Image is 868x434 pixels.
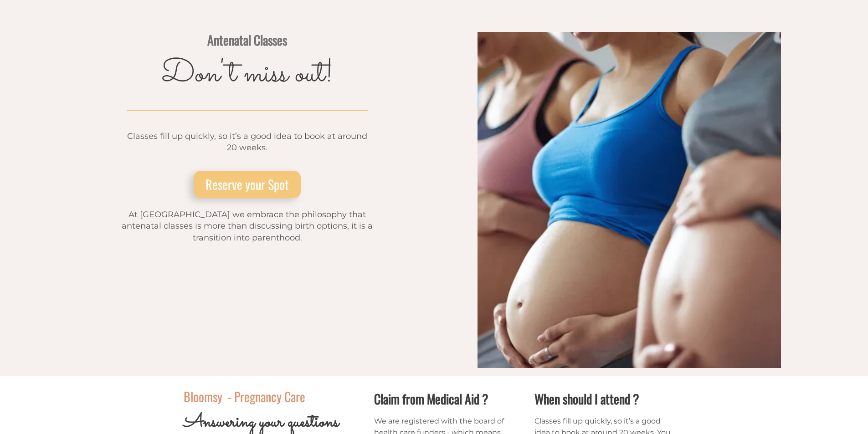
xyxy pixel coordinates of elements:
span: Reserve your Spot [205,175,289,194]
span: Bloomsy - Pregnancy Care [184,387,305,406]
img: Pregnant women [477,32,781,368]
a: Reserve your Spot [194,171,301,198]
span: At [GEOGRAPHIC_DATA] we embrace the philosophy that antenatal classes is more than discussing bir... [122,209,373,243]
h1: Don't miss out! [87,58,408,91]
span: Claim from Medical Aid ? [374,389,488,408]
span: Antenatal Classes [207,31,287,49]
span: Classes fill up quickly, so it’s a good idea to book at around 20 weeks. [127,131,367,153]
span: When should I attend ? [534,389,639,408]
